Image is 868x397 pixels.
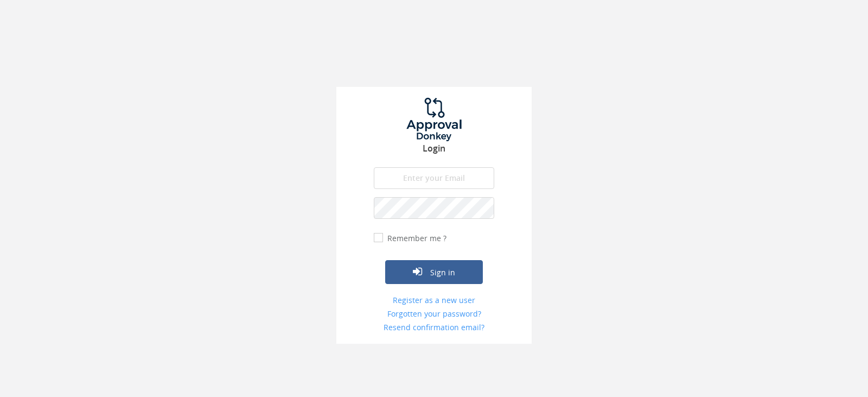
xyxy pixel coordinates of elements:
button: Sign in [385,260,483,284]
a: Forgotten your password? [374,308,494,319]
h3: Login [336,144,532,154]
img: logo.png [393,98,475,141]
label: Remember me ? [385,233,446,244]
a: Register as a new user [374,295,494,306]
a: Resend confirmation email? [374,322,494,333]
input: Enter your Email [374,167,494,189]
